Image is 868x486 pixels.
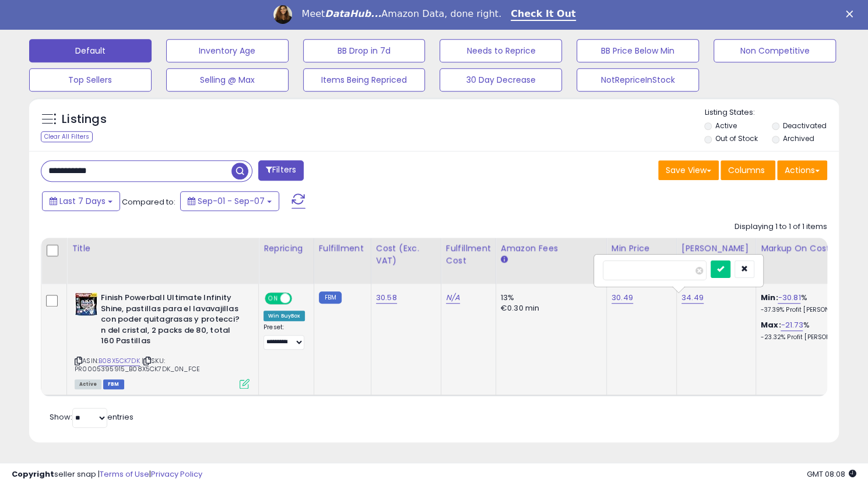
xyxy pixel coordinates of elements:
span: Columns [728,164,765,176]
div: Cost (Exc. VAT) [376,242,436,267]
button: Top Sellers [29,68,152,91]
button: Non Competitive [714,39,836,62]
b: Min: [761,292,778,303]
button: BB Price Below Min [577,39,699,62]
label: Deactivated [783,121,827,131]
button: BB Drop in 7d [303,39,426,62]
div: Amazon Fees [501,242,602,255]
button: Last 7 Days [42,191,120,211]
button: Items Being Repriced [303,68,426,91]
button: Actions [777,160,827,180]
label: Archived [783,133,814,143]
b: Finish Powerball Ultimate Infinity Shine, pastillas para el lavavajillas con poder quitagrasas y ... [101,293,243,350]
strong: Copyright [12,469,54,480]
button: Filters [258,160,304,181]
span: Show: entries [50,411,133,422]
div: % [761,320,858,341]
a: 34.49 [681,292,704,304]
p: Listing States: [704,107,839,118]
img: Profile image for Georgie [273,5,292,24]
div: Repricing [263,242,309,255]
a: -21.73 [781,319,803,331]
div: Markup on Cost [761,242,862,255]
div: Win BuyBox [263,311,305,321]
img: 51ueg3ckTWL._SL40_.jpg [75,293,98,316]
span: 2025-09-17 08:08 GMT [807,469,856,480]
a: N/A [446,292,460,304]
div: Min Price [612,242,672,255]
div: €0.30 min [501,303,598,314]
a: 30.58 [376,292,397,304]
div: [PERSON_NAME] [681,242,751,255]
p: -37.39% Profit [PERSON_NAME] [761,306,858,314]
small: FBM [319,291,342,304]
label: Active [715,121,737,131]
button: Default [29,39,152,62]
label: Out of Stock [715,133,758,143]
span: Sep-01 - Sep-07 [198,195,265,207]
a: 30.49 [612,292,633,304]
button: Needs to Reprice [440,39,562,62]
button: Sep-01 - Sep-07 [180,191,279,211]
i: DataHub... [325,8,381,19]
span: All listings currently available for purchase on Amazon [75,379,101,389]
button: Inventory Age [166,39,289,62]
button: Save View [658,160,719,180]
a: B08X5CK7DK [99,356,140,366]
span: ON [266,294,280,304]
h5: Listings [62,111,107,128]
small: Amazon Fees. [501,255,508,265]
div: Fulfillment Cost [446,242,491,267]
p: -23.32% Profit [PERSON_NAME] [761,333,858,341]
a: Terms of Use [100,469,149,480]
span: | SKU: PR0005395915_B08X5CK7DK_0N_FCE [75,356,200,374]
a: Privacy Policy [151,469,202,480]
div: % [761,293,858,314]
a: Check It Out [511,8,576,21]
div: Preset: [263,323,305,350]
div: ASIN: [75,293,249,388]
span: FBM [103,379,124,389]
span: Last 7 Days [59,195,106,207]
a: -30.81 [778,292,800,304]
div: Close [846,10,858,17]
div: Fulfillment [319,242,366,255]
div: Clear All Filters [41,131,93,142]
div: Meet Amazon Data, done right. [301,8,501,20]
div: Displaying 1 to 1 of 1 items [735,221,827,233]
th: The percentage added to the cost of goods (COGS) that forms the calculator for Min & Max prices. [755,238,866,284]
div: 13% [501,293,598,303]
div: Title [72,242,254,255]
button: Selling @ Max [166,68,289,91]
button: Columns [721,160,775,180]
b: Max: [761,319,781,330]
button: 30 Day Decrease [440,68,562,91]
div: seller snap | | [12,469,202,480]
span: OFF [290,294,309,304]
span: Compared to: [122,196,175,207]
button: NotRepriceInStock [577,68,699,91]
